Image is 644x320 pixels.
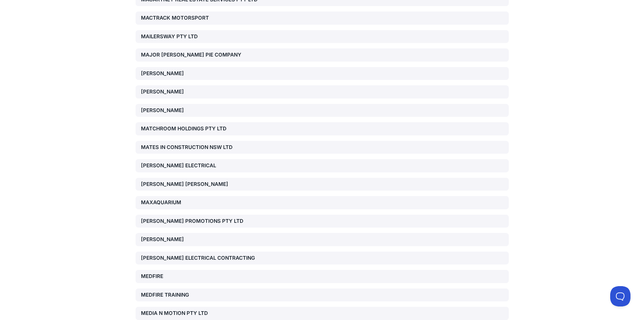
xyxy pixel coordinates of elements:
[136,307,509,320] a: MEDIA N MOTION PTY LTD
[136,252,509,265] a: [PERSON_NAME] ELECTRICAL CONTRACTING
[141,70,260,78] div: [PERSON_NAME]
[136,196,509,209] a: MAXAQUARIUM
[136,85,509,99] a: [PERSON_NAME]
[141,254,260,262] div: [PERSON_NAME] ELECTRICAL CONTRACTING
[136,122,509,135] a: MATCHROOM HOLDINGS PTY LTD
[141,14,260,22] div: MACTRACK MOTORSPORT
[141,310,260,317] div: MEDIA N MOTION PTY LTD
[136,141,509,154] a: MATES IN CONSTRUCTION NSW LTD
[141,273,260,280] div: MEDFIRE
[141,144,260,151] div: MATES IN CONSTRUCTION NSW LTD
[141,51,260,59] div: MAJOR [PERSON_NAME] PIE COMPANY
[141,217,260,225] div: [PERSON_NAME] PROMOTIONS PTY LTD
[136,215,509,228] a: [PERSON_NAME] PROMOTIONS PTY LTD
[136,48,509,62] a: MAJOR [PERSON_NAME] PIE COMPANY
[141,88,260,96] div: [PERSON_NAME]
[136,104,509,117] a: [PERSON_NAME]
[136,178,509,191] a: [PERSON_NAME] [PERSON_NAME]
[141,33,260,41] div: MAILERSWAY PTY LTD
[136,270,509,283] a: MEDFIRE
[136,30,509,43] a: MAILERSWAY PTY LTD
[136,67,509,80] a: [PERSON_NAME]
[136,159,509,172] a: [PERSON_NAME] ELECTRICAL
[141,125,260,133] div: MATCHROOM HOLDINGS PTY LTD
[136,233,509,246] a: [PERSON_NAME]
[136,12,509,25] a: MACTRACK MOTORSPORT
[136,289,509,302] a: MEDFIRE TRAINING
[141,236,260,243] div: [PERSON_NAME]
[141,291,260,299] div: MEDFIRE TRAINING
[141,162,260,170] div: [PERSON_NAME] ELECTRICAL
[141,199,260,207] div: MAXAQUARIUM
[610,286,630,306] iframe: Toggle Customer Support
[141,107,260,114] div: [PERSON_NAME]
[141,180,260,188] div: [PERSON_NAME] [PERSON_NAME]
